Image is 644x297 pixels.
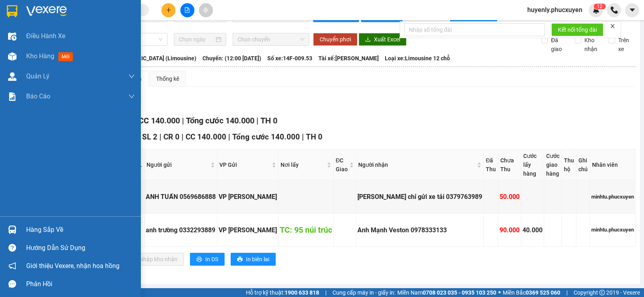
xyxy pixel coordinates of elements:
span: | [566,288,568,297]
th: Thu hộ [562,150,576,180]
span: Miền Nam [397,288,496,297]
div: 40.000 [522,225,543,235]
span: download [365,37,371,43]
span: CC 140.000 [186,132,226,141]
span: down [128,93,135,100]
button: Kết nối tổng đài [551,23,603,36]
span: Gửi hàng [GEOGRAPHIC_DATA]: Hotline: [17,23,104,52]
span: close [610,23,615,29]
span: Loại xe: Limousine 12 chỗ [385,54,450,63]
span: Miền Bắc [503,288,560,297]
img: icon-new-feature [592,6,600,14]
span: Đã giao [548,36,569,53]
button: Chuyển phơi [313,33,357,46]
div: [PERSON_NAME] chỉ gửi xe tải 0379763989 [357,192,482,202]
button: aim [199,3,213,17]
span: SL 2 [142,132,157,141]
span: | [302,132,304,141]
span: down [128,73,135,80]
span: file-add [184,7,190,13]
img: logo-vxr [7,5,17,17]
div: TC: 95 núi trúc [280,224,332,236]
strong: 1900 633 818 [285,289,319,296]
img: phone-icon [611,6,618,14]
img: solution-icon [8,92,17,101]
div: Hướng dẫn sử dụng [26,242,135,254]
span: In biên lai [246,255,269,264]
span: In DS [205,255,218,264]
span: aim [203,7,208,13]
div: Thống kê [156,74,179,83]
span: Chọn chuyến [237,33,304,45]
strong: 024 3236 3236 - [17,31,99,45]
span: notification [8,262,16,270]
div: VP [PERSON_NAME] [219,225,277,235]
span: CR 0 [163,132,180,141]
img: warehouse-icon [8,72,17,81]
span: Tổng cước 140.000 [232,132,300,141]
span: question-circle [8,244,16,252]
img: warehouse-icon [8,225,17,234]
strong: Công ty TNHH Phúc Xuyên [27,4,94,21]
span: | [256,116,258,125]
span: | [325,288,326,297]
input: Nhập số tổng đài [404,23,545,36]
span: ĐC Giao [336,156,348,174]
span: huyenly.phucxuyen [521,5,589,15]
span: Gửi hàng Hạ Long: Hotline: [21,54,100,68]
div: Phản hồi [26,278,135,290]
div: 90.000 [500,225,520,235]
span: printer [237,256,243,263]
span: Kho nhận [581,36,602,53]
span: ⚪️ [498,291,501,294]
span: Số xe: 14F-009.53 [267,54,312,63]
span: Kết nối tổng đài [558,25,597,34]
span: message [8,280,16,288]
span: | [159,132,161,141]
span: 2 [600,4,603,9]
img: warehouse-icon [8,52,17,61]
th: Chưa Thu [498,150,521,180]
span: Quản Lý [26,71,50,81]
button: printerIn biên lai [231,253,276,266]
button: downloadNhập kho nhận [124,253,184,266]
span: caret-down [629,6,636,14]
span: Điều hành xe [26,31,65,41]
span: Kho hàng [26,52,54,60]
span: Tài xế: [PERSON_NAME] [318,54,379,63]
span: Xuất Excel [374,35,400,44]
span: printer [196,256,202,263]
div: ANH TUẤN 0569686888 [146,192,216,202]
th: Đã Thu [484,150,498,180]
span: | [182,116,184,125]
th: Nhân viên [590,150,636,180]
input: Chọn ngày [179,35,215,44]
img: warehouse-icon [8,32,17,41]
span: Người nhận [358,160,475,169]
button: downloadXuất Excel [359,33,407,46]
strong: 0708 023 035 - 0935 103 250 [423,289,496,296]
span: mới [58,52,73,61]
button: caret-down [625,3,639,17]
span: Giới thiệu Vexere, nhận hoa hồng [26,261,120,271]
button: printerIn DS [190,253,225,266]
span: TH 0 [306,132,322,141]
span: Tổng cước 140.000 [186,116,254,125]
th: Ghi chú [576,150,590,180]
span: Báo cáo [26,91,50,101]
span: CC 140.000 [138,116,180,125]
strong: 0369 525 060 [526,289,560,296]
span: Nơi lấy [281,160,325,169]
span: copyright [599,290,605,295]
th: Cước lấy hàng [521,150,544,180]
span: TH 0 [260,116,277,125]
div: Anh Mạnh Veston 0978333133 [357,225,482,235]
span: Hỗ trợ kỹ thuật: [246,288,319,297]
span: Cung cấp máy in - giấy in: [332,288,395,297]
span: | [182,132,184,141]
button: file-add [180,3,194,17]
span: | [228,132,230,141]
sup: 12 [594,4,606,9]
div: minhtu.phucxuyen [591,226,634,234]
div: anh trường 0332293889 [146,225,216,235]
